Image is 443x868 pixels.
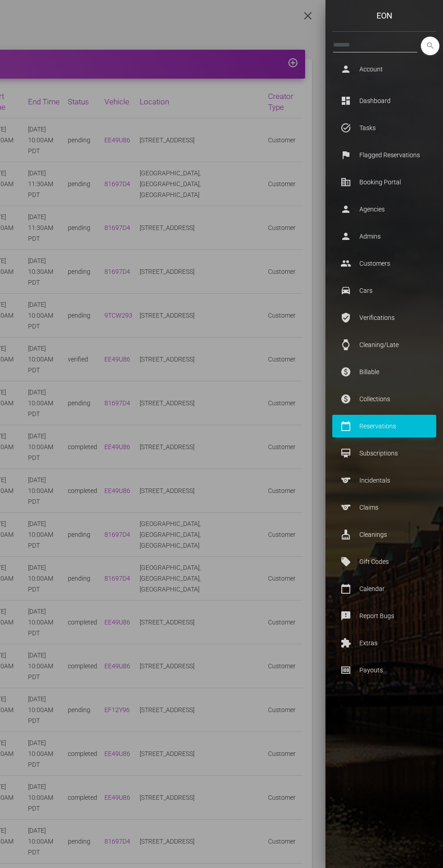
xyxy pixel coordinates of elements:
a: dashboard Dashboard [332,89,436,112]
p: Claims [339,501,429,514]
a: calendar_today Calendar [332,577,436,600]
a: person Agencies [332,198,436,221]
a: local_offer Gift Codes [332,550,436,573]
p: Admins [339,230,429,243]
a: money Payouts [332,659,436,681]
a: task_alt Tasks [332,117,436,139]
p: Cleanings [339,528,429,541]
a: flag Flagged Reservations [332,144,436,166]
a: sports Incidentals [332,469,436,492]
p: Cars [339,284,429,297]
a: drive_eta Cars [332,279,436,302]
a: paid Collections [332,388,436,410]
p: Subscriptions [339,446,429,460]
p: Booking Portal [339,175,429,189]
a: sports Claims [332,496,436,519]
a: paid Billable [332,361,436,383]
a: calendar_today Reservations [332,415,436,437]
a: feedback Report Bugs [332,605,436,627]
p: Tasks [339,121,429,135]
a: card_membership Subscriptions [332,442,436,464]
p: Gift Codes [339,555,429,568]
p: Customers [339,257,429,270]
button: search [421,37,439,55]
a: watch Cleaning/Late [332,333,436,356]
p: Collections [339,392,429,406]
p: Payouts [339,663,429,677]
p: Flagged Reservations [339,148,429,162]
p: Calendar [339,582,429,596]
a: person Account [332,58,436,80]
a: verified_user Verifications [332,306,436,329]
p: Incidentals [339,474,429,487]
a: extension Extras [332,632,436,654]
p: Extras [339,636,429,650]
p: Reservations [339,419,429,433]
p: Account [339,62,429,76]
p: Verifications [339,311,429,324]
a: Eon [325,7,443,25]
p: Billable [339,365,429,379]
p: Dashboard [339,94,429,108]
p: Report Bugs [339,609,429,623]
a: cleaning_services Cleanings [332,523,436,546]
a: person Admins [332,225,436,248]
a: people Customers [332,252,436,275]
a: corporate_fare Booking Portal [332,171,436,193]
p: Agencies [339,202,429,216]
p: Cleaning/Late [339,338,429,352]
